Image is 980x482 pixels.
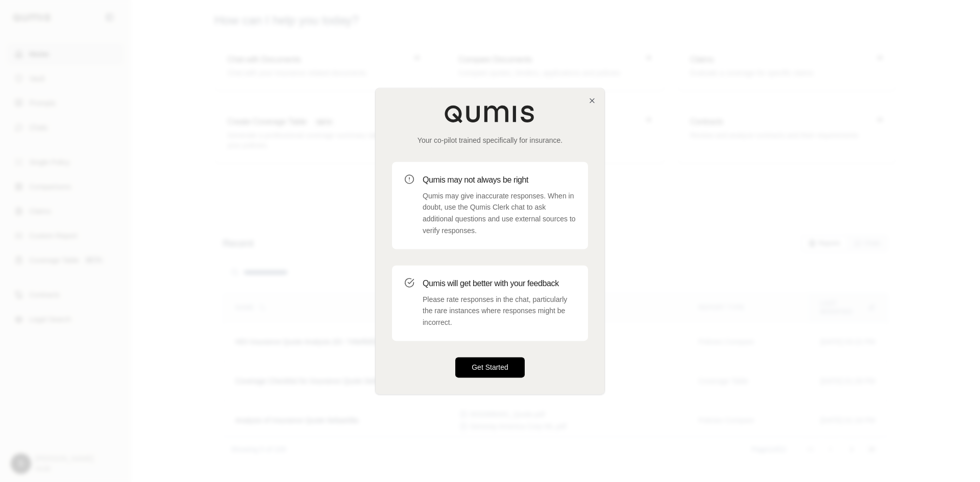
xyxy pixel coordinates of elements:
[444,105,536,123] img: Qumis Logo
[423,174,576,186] h3: Qumis may not always be right
[423,277,576,290] h3: Qumis will get better with your feedback
[392,135,588,145] p: Your co-pilot trained specifically for insurance.
[423,190,576,237] p: Qumis may give inaccurate responses. When in doubt, use the Qumis Clerk chat to ask additional qu...
[423,294,576,328] p: Please rate responses in the chat, particularly the rare instances where responses might be incor...
[455,357,525,377] button: Get Started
